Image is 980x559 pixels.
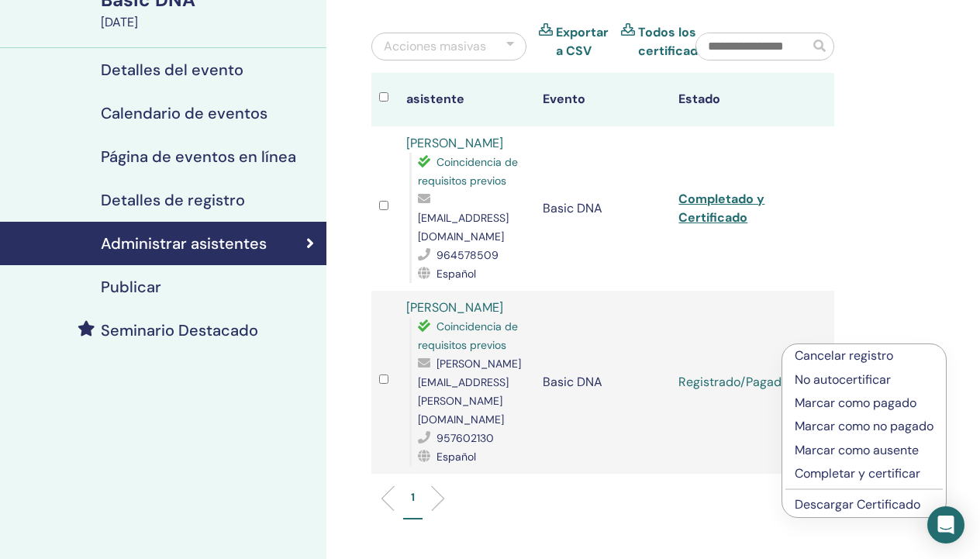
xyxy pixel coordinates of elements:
[101,234,267,253] h4: Administrar asistentes
[411,489,415,506] p: 1
[101,104,267,122] h4: Calendario de eventos
[437,267,476,281] span: Español
[795,371,933,389] p: No autocertificar
[535,73,671,126] th: Evento
[927,506,964,543] div: Open Intercom Messenger
[795,441,933,460] p: Marcar como ausente
[795,464,933,483] p: Completar y certificar
[437,431,494,445] span: 957602130
[437,450,476,464] span: Español
[406,135,503,151] a: [PERSON_NAME]
[101,278,161,296] h4: Publicar
[418,357,521,426] span: [PERSON_NAME][EMAIL_ADDRESS][PERSON_NAME][DOMAIN_NAME]
[638,23,713,60] a: Todos los certificados
[795,394,933,412] p: Marcar como pagado
[678,191,764,226] a: Completado y Certificado
[795,417,933,436] p: Marcar como no pagado
[101,60,243,79] h4: Detalles del evento
[101,191,245,209] h4: Detalles de registro
[671,73,806,126] th: Estado
[795,496,920,512] a: Descargar Certificado
[437,248,499,262] span: 964578509
[556,23,609,60] a: Exportar a CSV
[101,147,296,166] h4: Página de eventos en línea
[418,319,518,352] span: Coincidencia de requisitos previos
[101,321,258,340] h4: Seminario Destacado
[418,155,518,188] span: Coincidencia de requisitos previos
[399,73,534,126] th: asistente
[101,13,317,32] div: [DATE]
[795,347,933,365] p: Cancelar registro
[384,37,486,56] div: Acciones masivas
[418,211,509,243] span: [EMAIL_ADDRESS][DOMAIN_NAME]
[535,126,671,291] td: Basic DNA
[535,291,671,474] td: Basic DNA
[406,299,503,316] a: [PERSON_NAME]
